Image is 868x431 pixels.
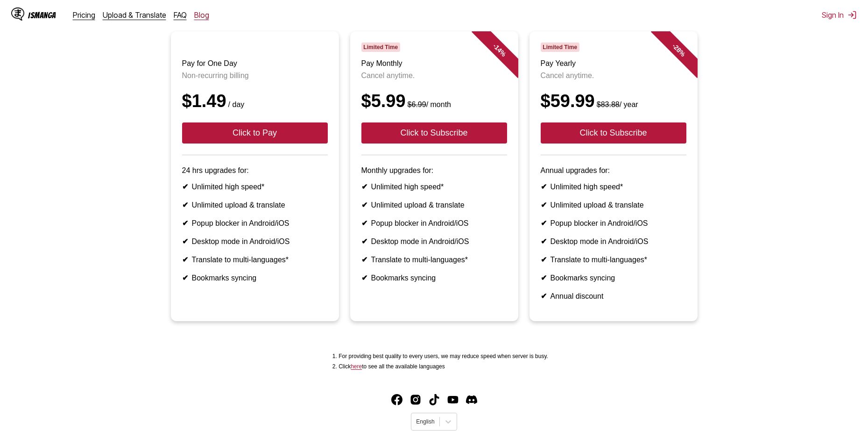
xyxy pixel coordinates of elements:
[541,255,686,264] li: Translate to multi-languages*
[351,363,362,370] a: Available languages
[541,237,686,246] li: Desktop mode in Android/iOS
[361,201,367,209] b: ✔
[182,274,188,282] b: ✔
[541,219,547,227] b: ✔
[339,363,548,370] li: Click to see all the available languages
[103,10,166,20] a: Upload & Translate
[182,182,328,191] li: Unlimited high speed*
[541,91,686,111] div: $59.99
[361,201,507,209] li: Unlimited upload & translate
[406,101,451,108] small: / month
[541,122,686,144] button: Click to Subscribe
[361,182,507,191] li: Unlimited high speed*
[541,256,547,264] b: ✔
[541,59,686,68] h3: Pay Yearly
[361,219,507,228] li: Popup blocker in Android/iOS
[182,237,328,246] li: Desktop mode in Android/iOS
[339,353,548,359] li: For providing best quality to every users, we may reduce speed when server is busy.
[391,394,402,405] img: IsManga Facebook
[541,273,686,282] li: Bookmarks syncing
[182,219,328,228] li: Popup blocker in Android/iOS
[471,22,527,78] div: - 14 %
[182,219,188,227] b: ✔
[361,166,507,175] p: Monthly upgrades for:
[541,182,686,191] li: Unlimited high speed*
[182,183,188,191] b: ✔
[361,256,367,264] b: ✔
[28,11,56,20] div: IsManga
[361,255,507,264] li: Translate to multi-languages*
[541,219,686,228] li: Popup blocker in Android/iOS
[541,43,579,52] span: Limited Time
[182,91,328,111] div: $1.49
[541,237,547,245] b: ✔
[595,101,638,108] small: / year
[361,273,507,282] li: Bookmarks syncing
[182,166,328,175] p: 24 hrs upgrades for:
[182,122,328,144] button: Click to Pay
[541,292,686,301] li: Annual discount
[391,394,402,405] a: Facebook
[182,201,328,209] li: Unlimited upload & translate
[361,59,507,68] h3: Pay Monthly
[822,10,857,20] button: Sign In
[429,394,440,405] img: IsManga TikTok
[650,22,706,78] div: - 28 %
[226,101,245,108] small: / day
[361,274,367,282] b: ✔
[361,237,367,245] b: ✔
[541,292,547,300] b: ✔
[447,394,459,405] img: IsManga YouTube
[194,10,209,20] a: Blog
[361,219,367,227] b: ✔
[466,394,477,405] img: IsManga Discord
[361,122,507,144] button: Click to Subscribe
[11,7,24,21] img: IsManga Logo
[541,72,686,80] p: Cancel anytime.
[182,255,328,264] li: Translate to multi-languages*
[408,101,426,108] s: $6.99
[429,394,440,405] a: TikTok
[410,394,421,405] img: IsManga Instagram
[182,256,188,264] b: ✔
[11,7,73,22] a: IsManga LogoIsManga
[416,418,417,425] input: Select language
[182,237,188,245] b: ✔
[541,183,547,191] b: ✔
[182,273,328,282] li: Bookmarks syncing
[541,201,686,209] li: Unlimited upload & translate
[361,183,367,191] b: ✔
[182,59,328,68] h3: Pay for One Day
[73,10,95,20] a: Pricing
[361,72,507,80] p: Cancel anytime.
[847,10,857,20] img: Sign out
[541,166,686,175] p: Annual upgrades for:
[182,201,188,209] b: ✔
[361,237,507,246] li: Desktop mode in Android/iOS
[466,394,477,405] a: Discord
[361,91,507,111] div: $5.99
[541,274,547,282] b: ✔
[410,394,421,405] a: Instagram
[447,394,459,405] a: Youtube
[174,10,187,20] a: FAQ
[597,101,620,108] s: $83.88
[541,201,547,209] b: ✔
[361,43,400,52] span: Limited Time
[182,72,328,80] p: Non-recurring billing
